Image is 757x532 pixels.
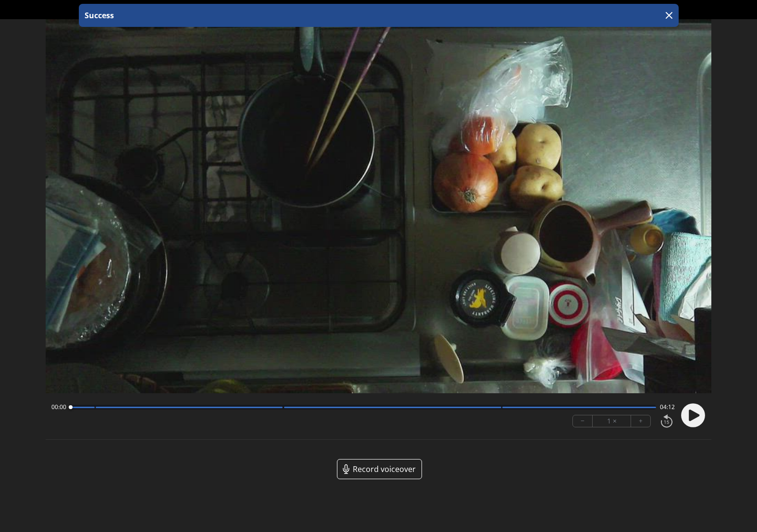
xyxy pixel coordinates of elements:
a: 00:00:00 [360,3,397,17]
button: + [631,415,650,427]
span: Record voiceover [353,463,416,475]
button: − [573,415,593,427]
span: 04:12 [660,403,675,411]
div: 1 × [593,415,631,427]
p: Success [83,10,114,21]
span: 00:00 [51,403,66,411]
a: Record voiceover [337,459,422,479]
